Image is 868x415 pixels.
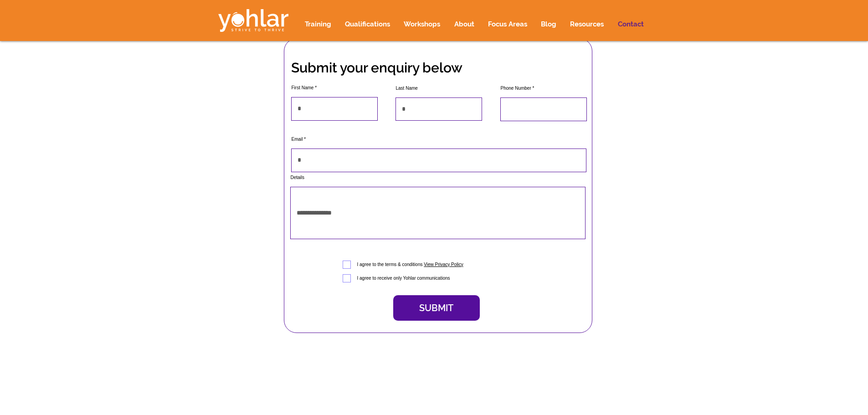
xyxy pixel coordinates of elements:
label: Phone Number [500,86,587,91]
img: Yohlar - Strive to Thrive logo [218,9,288,32]
span: SUBMIT [419,302,453,314]
div: Slideshow [284,38,592,333]
a: Workshops [397,13,447,35]
p: Qualifications [340,13,395,35]
label: Email [291,137,586,142]
button: SUBMIT [393,295,480,321]
nav: Site [298,13,651,35]
div: Resources [563,13,611,35]
p: About [450,13,479,35]
a: View Privacy Policy [422,262,463,267]
span: I agree to receive only Yohlar communications [357,276,450,281]
p: Training [300,13,336,35]
a: Qualifications [338,13,397,35]
a: Blog [534,13,563,35]
div: Focus Areas [481,13,534,35]
a: Contact [611,13,651,35]
p: Resources [565,13,608,35]
a: Training [298,13,338,35]
p: Workshops [399,13,445,35]
p: Contact [613,13,648,35]
span: View Privacy Policy [424,262,463,267]
span: I agree to the terms & conditions [357,262,423,267]
p: Focus Areas [483,13,532,35]
label: Details [290,175,586,180]
label: Last Name [395,86,482,91]
a: About [447,13,481,35]
span: Submit your enquiry below [291,60,462,76]
label: First Name [291,86,378,90]
p: Blog [536,13,561,35]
